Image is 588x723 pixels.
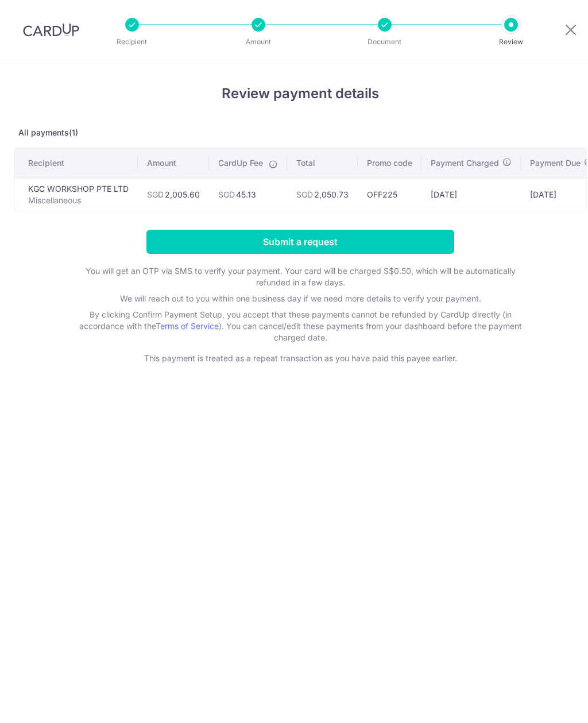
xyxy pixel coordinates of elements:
th: Promo code [358,148,421,178]
td: 2,050.73 [287,178,358,211]
th: Amount [138,148,209,178]
span: SGD [218,190,235,199]
p: By clicking Confirm Payment Setup, you accept that these payments cannot be refunded by CardUp di... [71,309,530,343]
input: Submit a request [146,230,454,254]
span: Payment Charged [431,157,499,169]
p: Miscellaneous [28,195,129,206]
img: CardUp [23,23,79,37]
span: SGD [296,190,313,199]
h4: Review payment details [14,83,587,104]
span: SGD [147,190,164,199]
p: This payment is treated as a repeat transaction as you have paid this payee earlier. [71,353,530,364]
a: Terms of Service [156,321,219,331]
p: We will reach out to you within one business day if we need more details to verify your payment. [71,293,530,304]
td: OFF225 [358,178,421,211]
th: Recipient [14,148,138,178]
td: 2,005.60 [138,178,209,211]
p: Document [342,36,427,48]
p: You will get an OTP via SMS to verify your payment. Your card will be charged S$0.50, which will ... [71,265,530,288]
td: [DATE] [421,178,521,211]
th: Total [287,148,358,178]
p: All payments(1) [14,127,587,138]
td: 45.13 [209,178,287,211]
p: Amount [216,36,301,48]
span: CardUp Fee [218,157,263,169]
p: Recipient [90,36,175,48]
p: Review [469,36,554,48]
td: KGC WORKSHOP PTE LTD [14,178,138,211]
span: Payment Due [530,157,581,169]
